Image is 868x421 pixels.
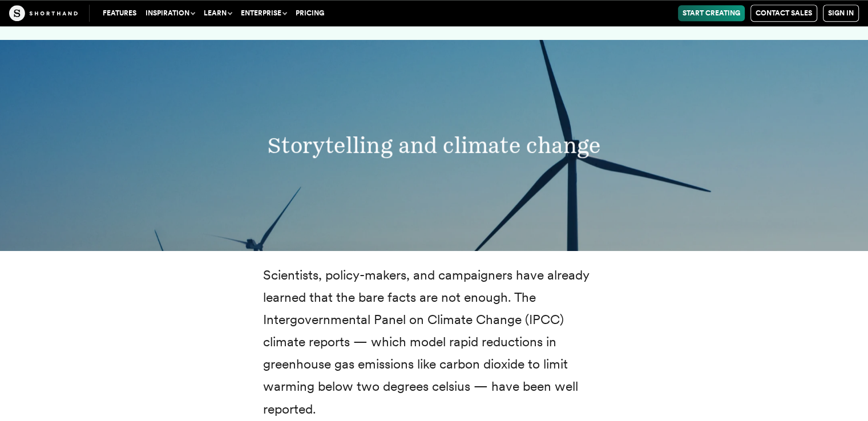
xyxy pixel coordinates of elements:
button: Inspiration [141,5,199,21]
button: Enterprise [236,5,291,21]
img: The Craft [9,5,78,21]
a: Pricing [291,5,329,21]
a: Features [98,5,141,21]
a: Contact Sales [750,5,817,22]
h3: Storytelling and climate change [173,132,695,159]
p: Scientists, policy-makers, and campaigners have already learned that the bare facts are not enoug... [263,264,605,420]
a: Sign in [823,5,859,22]
button: Learn [199,5,236,21]
a: Start Creating [678,5,745,21]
